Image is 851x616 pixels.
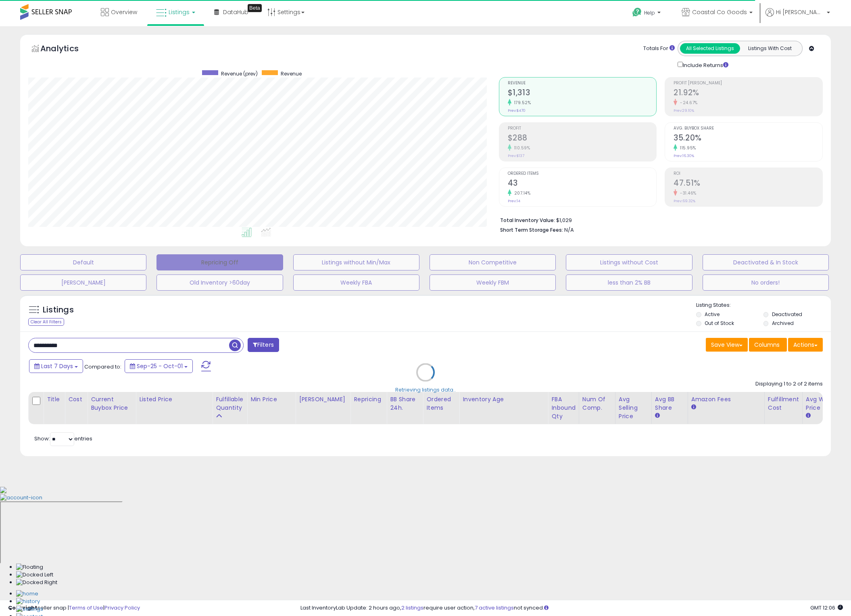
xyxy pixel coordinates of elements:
[740,43,800,54] button: Listings With Cost
[703,254,829,270] button: Deactivated & In Stock
[674,172,822,176] span: ROI
[111,8,137,16] span: Overview
[776,8,824,16] span: Hi [PERSON_NAME]
[508,133,657,144] h2: $288
[293,274,419,291] button: Weekly FBA
[672,60,738,69] div: Include Returns
[643,45,675,52] div: Totals For
[511,100,531,106] small: 179.52%
[16,590,38,598] img: Home
[16,564,43,571] img: Floating
[221,70,258,77] span: Revenue (prev)
[508,108,526,113] small: Prev: $470
[40,43,94,56] h5: Analytics
[674,81,822,86] span: Profit [PERSON_NAME]
[430,274,556,291] button: Weekly FBM
[169,8,190,16] span: Listings
[511,145,530,151] small: 110.59%
[395,386,456,394] div: Retrieving listings data..
[674,126,822,131] span: Avg. Buybox Share
[508,153,524,158] small: Prev: $137
[156,254,283,270] button: Repricing Off
[508,178,657,189] h2: 43
[566,274,692,291] button: less than 2% BB
[16,579,57,587] img: Docked Right
[674,133,822,144] h2: 35.20%
[293,254,419,270] button: Listings without Min/Max
[223,8,248,16] span: DataHub
[500,217,555,224] b: Total Inventory Value:
[500,215,817,224] li: $1,029
[566,254,692,270] button: Listings without Cost
[500,226,563,233] b: Short Term Storage Fees:
[626,1,669,26] a: Help
[765,8,830,26] a: Hi [PERSON_NAME]
[677,100,698,106] small: -24.67%
[508,88,657,99] h2: $1,313
[156,274,283,291] button: Old Inventory >60day
[16,571,53,579] img: Docked Left
[674,153,694,158] small: Prev: 16.30%
[508,199,520,203] small: Prev: 14
[281,70,302,77] span: Revenue
[430,254,556,270] button: Non Competitive
[632,7,642,17] i: Get Help
[20,274,146,291] button: [PERSON_NAME]
[674,108,694,113] small: Prev: 29.10%
[680,43,740,54] button: All Selected Listings
[692,8,747,16] span: Coastal Co Goods
[677,190,697,196] small: -31.46%
[564,226,574,234] span: N/A
[16,598,40,606] img: History
[674,88,822,99] h2: 21.92%
[644,9,655,16] span: Help
[248,4,262,12] div: Tooltip anchor
[674,178,822,189] h2: 47.51%
[677,145,696,151] small: 115.95%
[16,606,43,613] img: Settings
[508,172,657,176] span: Ordered Items
[508,126,657,131] span: Profit
[511,190,531,196] small: 207.14%
[674,199,695,203] small: Prev: 69.32%
[703,274,829,291] button: No orders!
[20,254,146,270] button: Default
[508,81,657,86] span: Revenue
